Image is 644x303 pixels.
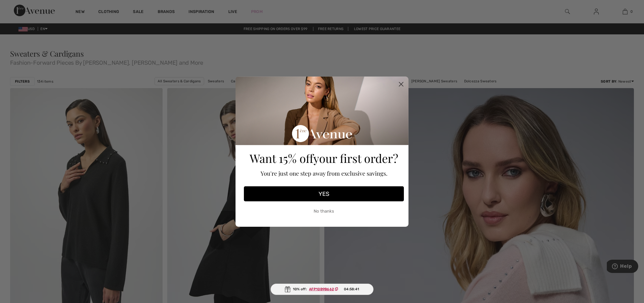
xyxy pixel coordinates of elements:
span: You're just one step away from exclusive savings. [261,169,387,177]
span: Want 15% off [250,150,313,166]
button: No thanks [244,204,404,219]
span: your first order? [313,150,398,166]
span: Help [13,4,25,9]
button: YES [244,186,404,201]
span: 04:58:41 [344,287,359,292]
div: 10% off: [271,284,374,295]
img: Gift.svg [285,286,291,292]
ins: AFP10B9B662 [309,287,334,291]
button: Close dialog [396,79,406,89]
